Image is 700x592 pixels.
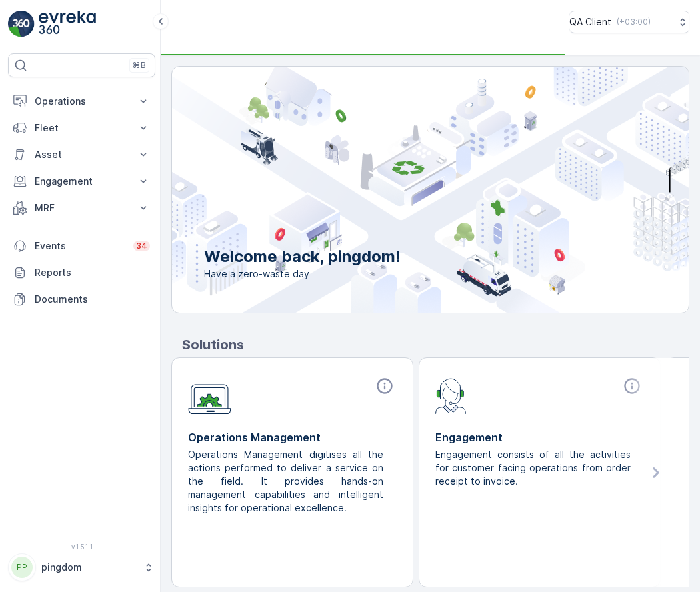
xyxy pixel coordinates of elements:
p: Asset [35,148,129,161]
p: Events [35,239,125,253]
p: Engagement [35,175,129,188]
p: Engagement consists of all the activities for customer facing operations from order receipt to in... [435,448,633,488]
img: module-icon [188,377,231,415]
p: QA Client [569,15,611,29]
p: pingdom [41,561,137,574]
p: Operations [35,95,129,108]
div: PP [11,557,33,578]
button: Asset [8,141,155,168]
span: v 1.51.1 [8,543,155,551]
p: Operations Management digitises all the actions performed to deliver a service on the field. It p... [188,448,386,515]
p: Reports [35,266,150,279]
button: QA Client(+03:00) [569,11,689,33]
p: ( +03:00 ) [617,17,651,27]
img: logo [8,11,35,37]
p: 34 [136,241,147,251]
p: ⌘B [133,60,146,71]
span: Have a zero-waste day [204,267,401,281]
p: Solutions [182,335,689,355]
p: MRF [35,201,129,215]
img: module-icon [435,377,467,414]
button: Operations [8,88,155,115]
button: MRF [8,195,155,221]
a: Documents [8,286,155,313]
p: Operations Management [188,429,397,445]
button: Engagement [8,168,155,195]
button: PPpingdom [8,553,155,581]
p: Welcome back, pingdom! [204,246,401,267]
p: Engagement [435,429,644,445]
p: Fleet [35,121,129,135]
img: logo_light-DOdMpM7g.png [39,11,96,37]
p: Documents [35,293,150,306]
button: Fleet [8,115,155,141]
img: city illustration [112,67,689,313]
a: Events34 [8,233,155,259]
a: Reports [8,259,155,286]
